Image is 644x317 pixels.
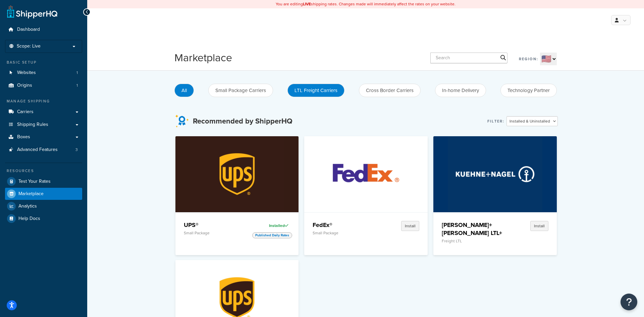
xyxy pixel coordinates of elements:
a: Websites1 [5,67,82,79]
h1: Marketplace [174,50,232,65]
button: All [174,84,194,97]
div: Manage Shipping [5,98,82,104]
div: Basic Setup [5,60,82,65]
li: Advanced Features [5,144,82,156]
span: Boxes [17,134,30,140]
span: Origins [17,83,32,88]
span: Published Daily Rates [252,232,292,238]
h4: UPS® [184,221,248,229]
b: LIVE [303,1,311,7]
span: Scope: Live [17,44,41,49]
button: LTL Freight Carriers [287,84,344,97]
button: Technology Partner [500,84,557,97]
button: Install [401,221,419,231]
a: Boxes [5,131,82,143]
span: 3 [75,147,78,153]
span: Shipping Rules [17,122,48,128]
button: Cross Border Carriers [359,84,421,97]
input: Search [430,53,507,63]
label: Filter: [487,116,504,126]
span: Test Your Rates [18,179,51,184]
span: Dashboard [17,27,40,32]
label: Region: [519,54,538,64]
a: Analytics [5,200,82,212]
a: Test Your Rates [5,175,82,187]
button: In-home Delivery [435,84,486,97]
span: Analytics [18,204,37,209]
a: UPS®UPS®Small PackageInstalledPublished Daily Rates [175,136,299,255]
a: Origins1 [5,79,82,92]
a: FedEx®FedEx®Small PackageInstall [304,136,428,255]
img: Kuehne+Nagel LTL+ [448,136,543,212]
button: Install [530,221,548,231]
li: Websites [5,67,82,79]
div: Resources [5,168,82,174]
button: Small Package Carriers [208,84,273,97]
h4: FedEx® [313,221,376,229]
span: Advanced Features [17,147,58,153]
div: Installed [252,221,290,230]
span: 1 [76,83,78,88]
img: FedEx® [319,136,414,212]
span: Help Docs [18,216,40,222]
a: Dashboard [5,23,82,36]
a: Marketplace [5,188,82,200]
p: Small Package [184,231,248,235]
img: UPS® [190,136,284,212]
p: Small Package [313,231,376,235]
span: Carriers [17,109,34,115]
a: Advanced Features3 [5,144,82,156]
p: Freight LTL [442,239,505,243]
button: Open Resource Center [621,294,637,310]
span: Websites [17,70,36,76]
a: Carriers [5,106,82,118]
h4: [PERSON_NAME]+[PERSON_NAME] LTL+ [442,221,505,237]
a: Kuehne+Nagel LTL+[PERSON_NAME]+[PERSON_NAME] LTL+Freight LTLInstall [433,136,557,255]
a: Shipping Rules [5,118,82,131]
span: 1 [76,70,78,76]
h3: Recommended by ShipperHQ [193,117,292,125]
li: Origins [5,79,82,92]
a: Help Docs [5,213,82,225]
span: Marketplace [18,191,44,197]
